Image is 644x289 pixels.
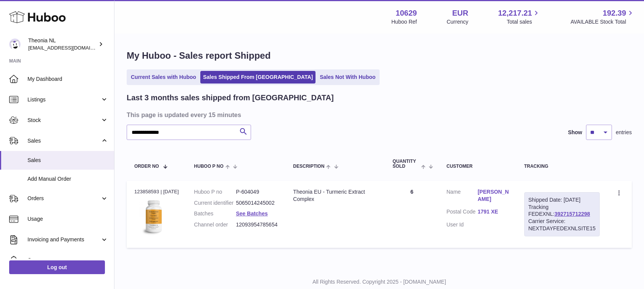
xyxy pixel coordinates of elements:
span: Sales [27,137,100,144]
span: Total sales [507,18,541,26]
a: Sales Shipped From [GEOGRAPHIC_DATA] [200,71,316,83]
div: 123858593 | [DATE] [134,188,179,195]
span: entries [616,129,632,136]
span: Quantity Sold [393,159,419,169]
h2: Last 3 months sales shipped from [GEOGRAPHIC_DATA] [127,93,334,103]
span: Huboo P no [194,164,224,169]
dt: Name [446,188,478,205]
h1: My Huboo - Sales report Shipped [127,50,632,62]
div: Huboo Ref [391,18,417,26]
a: Current Sales with Huboo [128,71,199,83]
span: Add Manual Order [27,175,108,183]
span: Orders [27,195,100,202]
span: My Dashboard [27,75,108,83]
span: Sales [27,157,108,164]
div: Customer [446,164,509,169]
div: Theonia NL [28,37,97,51]
p: All Rights Reserved. Copyright 2025 - [DOMAIN_NAME] [121,278,638,286]
img: 106291725893031.jpg [134,197,172,236]
a: 1791 XE [478,208,509,215]
div: Tracking [524,164,600,169]
span: [EMAIL_ADDRESS][DOMAIN_NAME] [28,45,112,51]
a: Sales Not With Huboo [317,71,378,83]
a: See Batches [236,210,267,217]
dt: Postal Code [446,208,478,217]
dt: Channel order [194,221,236,228]
div: Tracking FEDEXNL: [524,192,600,236]
td: 6 [385,181,439,248]
div: Currency [447,18,469,26]
a: 392715712298 [554,211,590,217]
div: Carrier Service: NEXTDAYFEDEXNLSITE15 [528,218,596,232]
img: info@wholesomegoods.eu [9,39,21,50]
span: 192.39 [603,8,626,18]
strong: 10629 [396,8,417,18]
div: Theonia EU - Turmeric Extract Complex [293,188,377,203]
span: Invoicing and Payments [27,236,100,243]
label: Show [568,129,582,136]
dd: 5065014245002 [236,199,278,207]
dt: User Id [446,221,478,228]
span: Cases [27,257,108,264]
strong: EUR [452,8,468,18]
a: 12,217.21 Total sales [498,8,541,26]
h3: This page is updated every 15 minutes [127,111,630,119]
dd: 12093954785654 [236,221,278,228]
a: [PERSON_NAME] [478,188,509,203]
dd: P-604049 [236,188,278,196]
a: 192.39 AVAILABLE Stock Total [570,8,635,26]
a: Log out [9,260,105,274]
dt: Batches [194,210,236,217]
span: 12,217.21 [498,8,532,18]
span: Description [293,164,324,169]
span: Order No [134,164,159,169]
div: Shipped Date: [DATE] [528,196,596,204]
dt: Huboo P no [194,188,236,196]
span: AVAILABLE Stock Total [570,18,635,26]
span: Listings [27,96,100,103]
span: Stock [27,117,100,124]
dt: Current identifier [194,199,236,207]
span: Usage [27,215,108,223]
